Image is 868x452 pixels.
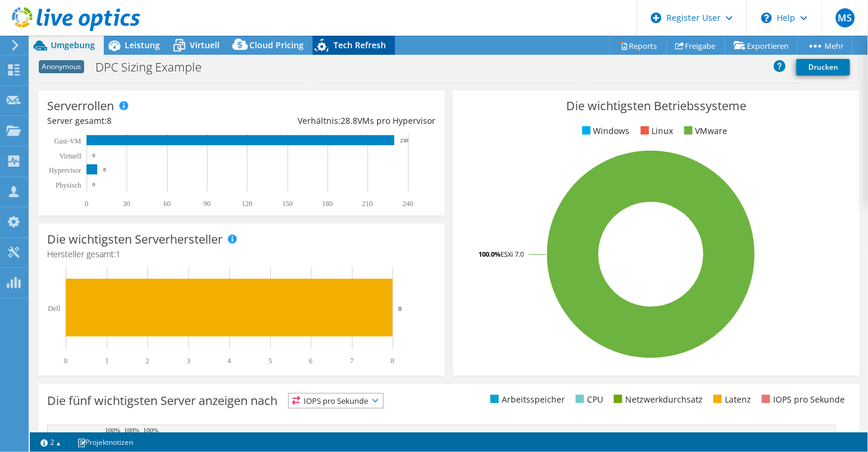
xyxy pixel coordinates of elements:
[146,357,149,365] text: 2
[478,250,501,258] tspan: 100.0%
[391,357,394,365] text: 8
[610,36,667,55] a: Reports
[143,426,159,434] text: 100%
[48,304,60,313] text: Dell
[341,115,357,126] span: 28.8
[92,182,95,188] text: 0
[579,124,630,138] li: Windows
[203,199,211,208] text: 90
[796,59,850,76] a: Drucken
[761,13,772,23] svg: \n
[47,233,223,246] h3: Die wichtigsten Serverhersteller
[105,357,109,365] text: 1
[107,115,112,126] span: 8
[39,60,84,73] span: Anonymous
[759,393,845,406] li: IOPS pro Sekunde
[69,435,141,450] a: Projektnotizen
[333,39,386,51] span: Tech Refresh
[611,393,703,406] li: Netzwerkdurchsatz
[59,152,81,160] text: Virtuell
[681,124,728,138] li: VMware
[64,357,67,365] text: 0
[190,39,220,51] span: Virtuell
[227,357,231,365] text: 4
[242,114,436,127] div: Verhältnis: VMs pro Hypervisor
[92,152,95,158] text: 0
[103,167,106,173] text: 8
[116,248,121,260] span: 1
[123,199,130,208] text: 30
[51,39,95,51] span: Umgebung
[49,166,81,174] text: Hypervisor
[289,394,383,408] span: IOPS pro Sekunde
[282,199,293,208] text: 150
[268,357,272,365] text: 5
[90,61,220,74] h1: DPC Sizing Example
[798,36,853,55] a: Mehr
[54,137,82,145] text: Gast-VM
[403,199,413,208] text: 240
[55,181,81,189] text: Physisch
[32,435,69,450] a: 2
[399,305,402,312] text: 8
[105,426,121,434] text: 100%
[249,39,304,51] span: Cloud Pricing
[666,36,725,55] a: Freigabe
[573,393,603,406] li: CPU
[836,8,855,27] span: MS
[187,357,190,365] text: 3
[487,393,565,406] li: Arbeitsspeicher
[47,99,114,113] h3: Serverrollen
[400,138,409,144] text: 230
[242,199,252,208] text: 120
[47,248,435,261] h4: Hersteller gesamt:
[163,199,171,208] text: 60
[322,199,333,208] text: 180
[47,114,242,127] div: Server gesamt:
[309,357,313,365] text: 6
[462,99,850,113] h3: Die wichtigsten Betriebssysteme
[501,250,524,258] tspan: ESXi 7.0
[124,426,140,434] text: 100%
[725,36,798,55] a: Exportieren
[125,39,160,51] span: Leistung
[350,357,354,365] text: 7
[85,199,88,208] text: 0
[638,124,674,138] li: Linux
[362,199,373,208] text: 210
[711,393,751,406] li: Latenz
